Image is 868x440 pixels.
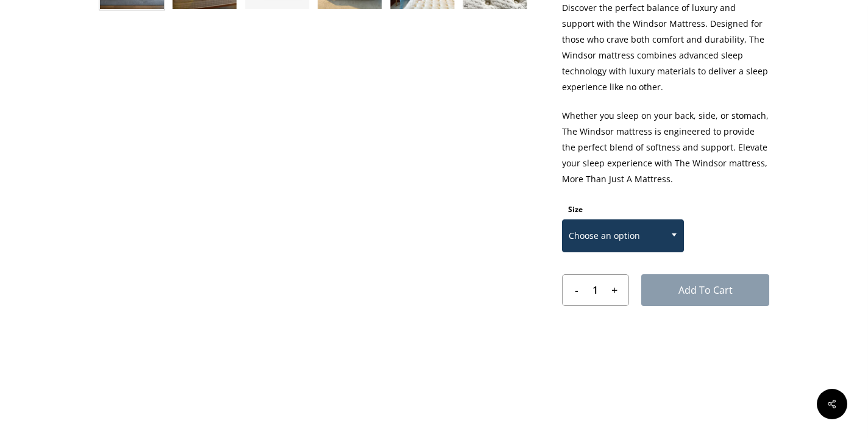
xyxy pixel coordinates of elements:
span: Choose an option [563,223,683,249]
input: + [607,275,628,305]
iframe: Secure express checkout frame [574,321,757,355]
input: - [563,275,584,305]
input: Product quantity [584,275,607,305]
span: Choose an option [562,219,684,252]
button: Add to cart [641,274,769,306]
p: Whether you sleep on your back, side, or stomach, The Windsor mattress is engineered to provide t... [562,108,769,200]
iframe: Secure express checkout frame [574,356,757,390]
label: Size [568,204,583,215]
